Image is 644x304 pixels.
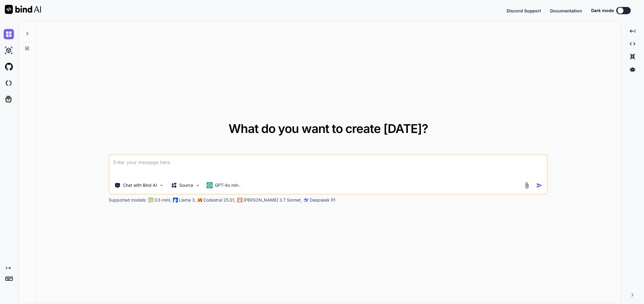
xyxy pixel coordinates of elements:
[195,183,200,188] img: Pick Models
[310,197,335,203] p: Deepseek R1
[179,182,193,188] p: Source
[154,197,171,203] p: O3-mini,
[4,78,14,88] img: darkCloudIdeIcon
[304,198,309,202] img: claude
[507,8,541,14] button: Discord Support
[229,121,428,136] span: What do you want to create [DATE]?
[4,45,14,56] img: ai-studio
[507,8,541,13] span: Discord Support
[198,198,202,202] img: Mistral-AI
[173,198,178,202] img: Llama2
[5,5,41,14] img: Bind AI
[550,8,582,14] button: Documentation
[550,8,582,13] span: Documentation
[109,197,146,203] p: Supported models:
[207,182,213,188] img: GPT-4o mini
[4,29,14,39] img: chat
[591,8,614,14] span: Dark mode
[148,198,153,202] img: GPT-4
[179,197,196,203] p: Llama 3,
[159,183,164,188] img: Pick Tools
[203,197,235,203] p: Codestral 25.01,
[523,182,530,189] img: attachment
[215,182,241,188] p: GPT-4o min..
[123,182,157,188] p: Chat with Bind AI
[243,197,302,203] p: [PERSON_NAME] 3.7 Sonnet,
[237,198,242,202] img: claude
[4,62,14,72] img: githubLight
[536,182,543,189] img: icon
